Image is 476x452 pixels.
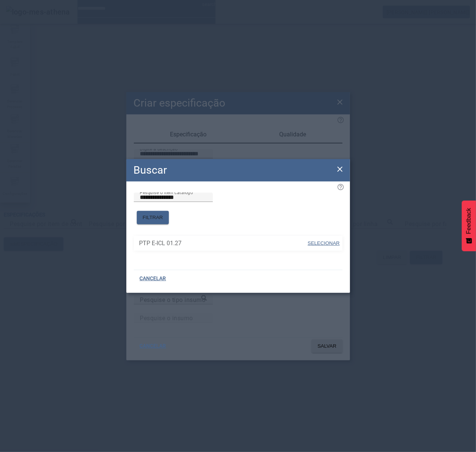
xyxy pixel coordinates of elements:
[137,211,169,224] button: FILTRAR
[466,208,472,234] span: Feedback
[134,272,172,285] button: CANCELAR
[140,275,166,282] span: CANCELAR
[308,240,340,246] span: SELECIONAR
[139,239,307,248] span: PTP E-ICL 01.27
[143,214,163,221] span: FILTRAR
[134,162,167,178] h2: Buscar
[462,200,476,251] button: Feedback - Mostrar pesquisa
[134,339,172,353] button: CANCELAR
[140,342,166,350] span: CANCELAR
[307,237,340,250] button: SELECIONAR
[140,190,193,195] mat-label: Pesquise o item catálogo
[318,342,337,350] span: SALVAR
[312,339,343,353] button: SALVAR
